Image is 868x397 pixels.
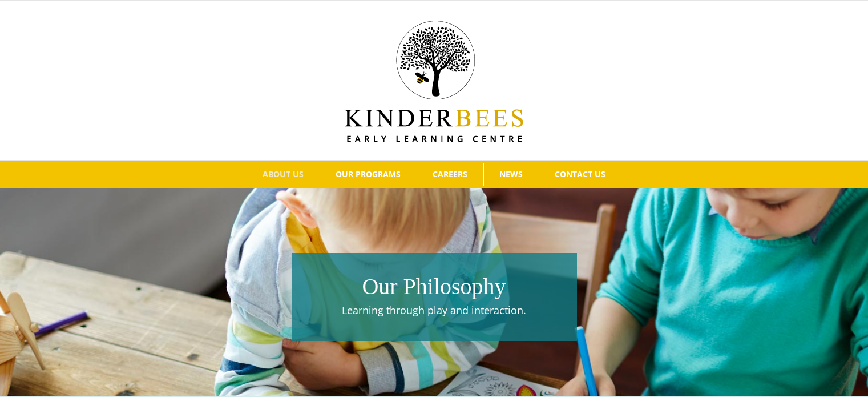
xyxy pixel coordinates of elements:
[297,271,571,303] h1: Our Philosophy
[499,170,523,178] span: NEWS
[484,163,539,186] a: NEWS
[17,161,851,188] nav: Main Menu
[433,170,467,178] span: CAREERS
[336,170,401,178] span: OUR PROGRAMS
[263,170,304,178] span: ABOUT US
[417,163,483,186] a: CAREERS
[247,163,320,186] a: ABOUT US
[555,170,605,178] span: CONTACT US
[345,21,523,142] img: Kinder Bees Logo
[297,303,571,318] p: Learning through play and interaction.
[539,163,621,186] a: CONTACT US
[320,163,417,186] a: OUR PROGRAMS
